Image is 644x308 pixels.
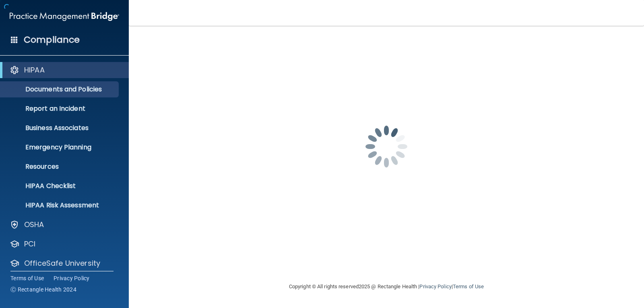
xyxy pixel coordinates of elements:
p: Emergency Planning [5,143,115,151]
p: Business Associates [5,124,115,132]
a: Terms of Use [453,283,484,289]
p: Report an Incident [5,105,115,113]
a: Privacy Policy [54,274,90,282]
a: HIPAA [10,65,117,75]
h4: Compliance [24,34,80,45]
p: HIPAA [24,65,45,75]
a: PCI [10,239,117,249]
p: Resources [5,163,115,171]
div: Copyright © All rights reserved 2025 @ Rectangle Health | | [239,274,533,300]
a: Privacy Policy [419,283,451,289]
p: PCI [24,239,35,249]
p: HIPAA Checklist [5,182,115,190]
a: Terms of Use [10,274,44,282]
p: OfficeSafe University [24,258,100,268]
p: HIPAA Risk Assessment [5,201,115,209]
img: PMB logo [10,8,119,25]
img: spinner.e123f6fc.gif [346,106,427,187]
a: OSHA [10,220,117,229]
p: Documents and Policies [5,85,115,93]
a: OfficeSafe University [10,258,117,268]
p: OSHA [24,220,44,229]
span: Ⓒ Rectangle Health 2024 [10,285,76,294]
